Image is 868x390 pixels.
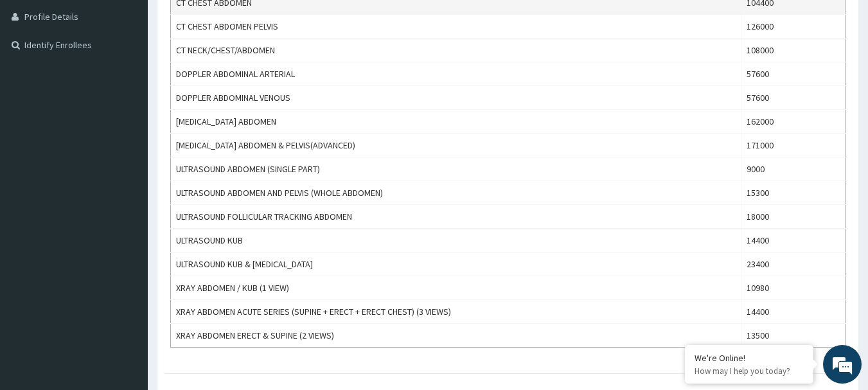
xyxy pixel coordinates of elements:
[741,110,846,134] td: 162000
[695,366,804,377] p: How may I help you today?
[6,256,245,301] textarea: Type your message and hit 'Enter'
[171,253,741,276] td: ULTRASOUND KUB & [MEDICAL_DATA]
[741,229,846,253] td: 14400
[171,324,741,348] td: XRAY ABDOMEN ERECT & SUPINE (2 VIEWS)
[171,276,741,300] td: XRAY ABDOMEN / KUB (1 VIEW)
[741,157,846,181] td: 9000
[171,62,741,86] td: DOPPLER ABDOMINAL ARTERIAL
[741,300,846,324] td: 14400
[171,181,741,205] td: ULTRASOUND ABDOMEN AND PELVIS (WHOLE ABDOMEN)
[741,181,846,205] td: 15300
[67,72,216,89] div: Chat with us now
[211,6,242,37] div: Minimize live chat window
[741,276,846,300] td: 10980
[171,39,741,62] td: CT NECK/CHEST/ABDOMEN
[741,253,846,276] td: 23400
[741,86,846,110] td: 57600
[171,86,741,110] td: DOPPLER ABDOMINAL VENOUS
[171,15,741,39] td: CT CHEST ABDOMEN PELVIS
[741,324,846,348] td: 13500
[171,134,741,157] td: [MEDICAL_DATA] ABDOMEN & PELVIS(ADVANCED)
[741,62,846,86] td: 57600
[171,157,741,181] td: ULTRASOUND ABDOMEN (SINGLE PART)
[171,229,741,253] td: ULTRASOUND KUB
[741,15,846,39] td: 126000
[75,114,177,244] span: We're online!
[171,300,741,324] td: XRAY ABDOMEN ACUTE SERIES (SUPINE + ERECT + ERECT CHEST) (3 VIEWS)
[171,205,741,229] td: ULTRASOUND FOLLICULAR TRACKING ABDOMEN
[171,110,741,134] td: [MEDICAL_DATA] ABDOMEN
[741,39,846,62] td: 108000
[741,205,846,229] td: 18000
[741,134,846,157] td: 171000
[695,352,804,364] div: We're Online!
[24,64,52,96] img: d_794563401_company_1708531726252_794563401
